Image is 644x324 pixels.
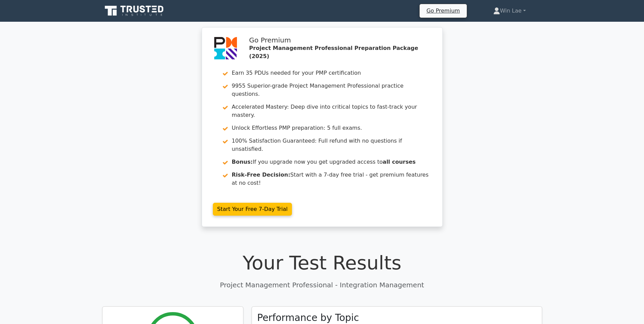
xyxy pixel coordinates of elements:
h1: Your Test Results [102,251,542,274]
a: Go Premium [422,6,464,15]
p: Project Management Professional - Integration Management [102,280,542,290]
a: Start Your Free 7-Day Trial [213,203,292,216]
a: Win Lae [477,4,542,18]
h3: Performance by Topic [257,312,359,324]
